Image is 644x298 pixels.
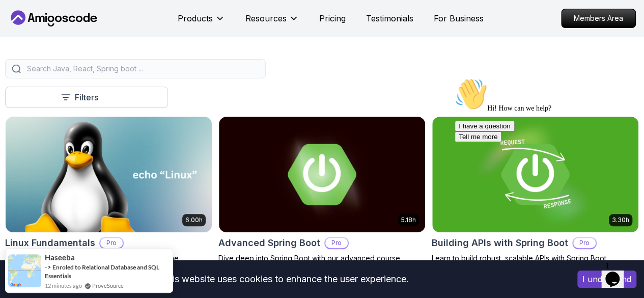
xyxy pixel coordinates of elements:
iframe: chat widget [451,74,634,252]
button: I have a question [4,47,64,58]
a: Building APIs with Spring Boot card3.30hBuilding APIs with Spring BootProLearn to build robust, s... [432,116,639,284]
a: Pricing [319,12,346,24]
div: This website uses cookies to enhance the user experience. [8,268,562,290]
img: :wave: [4,4,37,37]
p: Members Area [562,9,635,28]
p: Resources [245,12,287,24]
p: Learn to build robust, scalable APIs with Spring Boot, mastering REST principles, JSON handling, ... [432,253,639,284]
button: Tell me more [4,58,51,68]
div: 👋Hi! How can we help?I have a questionTell me more [4,4,187,68]
h2: Advanced Spring Boot [218,236,320,250]
img: provesource social proof notification image [8,254,41,287]
span: Haseeba [45,253,75,262]
p: Products [178,12,213,24]
img: Building APIs with Spring Boot card [432,117,638,232]
input: Search Java, React, Spring boot ... [25,64,259,74]
button: Products [178,12,225,33]
p: Pro [325,238,348,248]
button: Resources [245,12,299,33]
img: Linux Fundamentals card [6,117,212,232]
a: For Business [434,12,484,24]
button: Filters [5,87,168,108]
p: 5.18h [401,216,416,224]
a: Testimonials [366,12,413,24]
p: Pro [100,238,123,248]
p: 6.00h [185,216,203,224]
a: Advanced Spring Boot card5.18hAdvanced Spring BootProDive deep into Spring Boot with our advanced... [218,116,426,274]
p: Dive deep into Spring Boot with our advanced course, designed to take your skills from intermedia... [218,253,426,274]
a: ProveSource [92,281,124,290]
p: Filters [75,91,98,103]
span: Hi! How can we help? [4,31,101,38]
a: Enroled to Relational Database and SQL Essentials [45,263,159,280]
span: 12 minutes ago [45,281,82,290]
a: Members Area [561,9,636,28]
h2: Linux Fundamentals [5,236,95,250]
h2: Building APIs with Spring Boot [432,236,568,250]
span: -> [45,263,51,271]
iframe: chat widget [601,257,634,288]
button: Accept cookies [577,270,636,288]
a: Linux Fundamentals card6.00hLinux FundamentalsProLearn the fundamentals of Linux and how to use t... [5,116,212,274]
img: Advanced Spring Boot card [219,117,425,232]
